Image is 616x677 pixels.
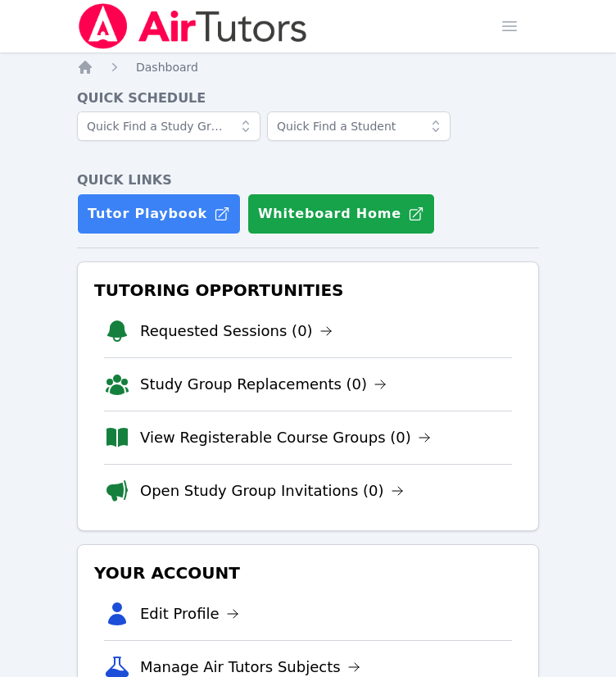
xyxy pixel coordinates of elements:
[91,275,525,305] h3: Tutoring Opportunities
[77,170,539,190] h4: Quick Links
[91,558,525,588] h3: Your Account
[77,3,309,49] img: Air Tutors
[77,89,539,108] h4: Quick Schedule
[247,193,435,234] button: Whiteboard Home
[136,59,198,75] a: Dashboard
[77,193,241,234] a: Tutor Playbook
[136,61,198,74] span: Dashboard
[77,59,539,75] nav: Breadcrumb
[267,111,451,141] input: Quick Find a Student
[140,602,239,625] a: Edit Profile
[140,479,404,502] a: Open Study Group Invitations (0)
[140,426,431,449] a: View Registerable Course Groups (0)
[140,373,387,396] a: Study Group Replacements (0)
[140,320,333,343] a: Requested Sessions (0)
[77,111,260,141] input: Quick Find a Study Group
